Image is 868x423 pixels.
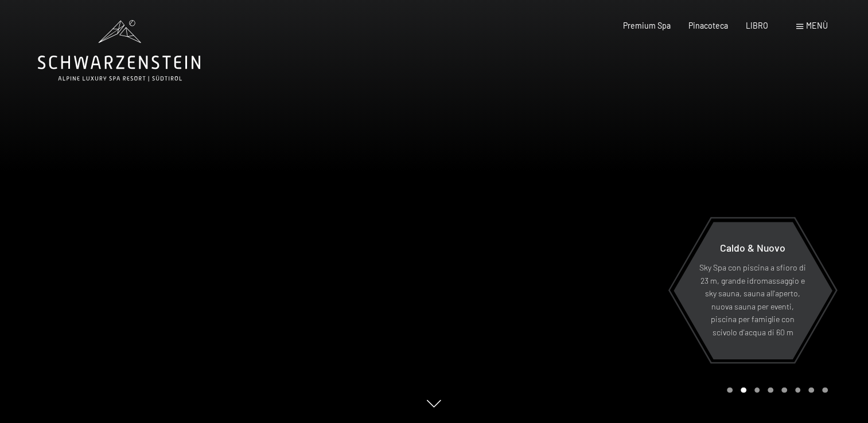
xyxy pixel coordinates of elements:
div: Carosello Pagina 5 [781,387,787,393]
div: Giostra Pagina 1 [727,387,733,393]
span: Caldo & Nuovo [720,241,785,254]
div: Giostra Pagina 3 [754,387,760,393]
div: Carosello Pagina 2 (Diapositiva corrente) [741,387,746,393]
a: LIBRO [746,21,768,30]
p: Sky Spa con piscina a sfioro di 23 m, grande idromassaggio e sky sauna, sauna all'aperto, nuova s... [698,262,807,339]
div: Giostra Pagina 4 [768,387,773,393]
a: Premium Spa [623,21,671,30]
a: Pinacoteca [688,21,728,30]
span: Menù [806,21,828,30]
div: Impaginazione a carosello [723,387,827,393]
div: Giostra Pagina 8 [822,387,828,393]
div: Giostra Pagina 6 [795,387,801,393]
div: Giostra Pagina 7 [808,387,814,393]
a: Caldo & Nuovo Sky Spa con piscina a sfioro di 23 m, grande idromassaggio e sky sauna, sauna all'a... [672,221,832,360]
